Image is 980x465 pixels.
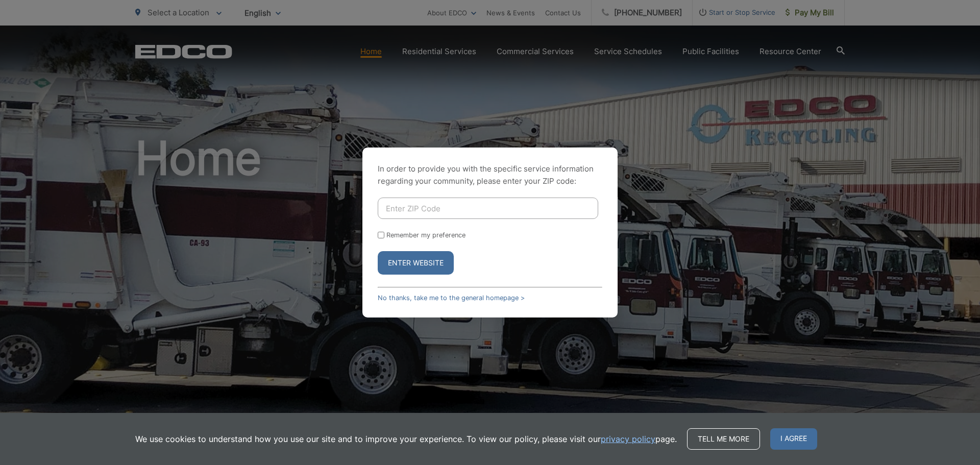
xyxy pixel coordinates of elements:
[386,231,465,239] label: Remember my preference
[687,428,760,450] a: Tell me more
[135,433,677,445] p: We use cookies to understand how you use our site and to improve your experience. To view our pol...
[378,294,525,302] a: No thanks, take me to the general homepage >
[601,433,655,445] a: privacy policy
[378,251,454,275] button: Enter Website
[770,428,817,450] span: I agree
[378,163,602,187] p: In order to provide you with the specific service information regarding your community, please en...
[378,198,598,219] input: Enter ZIP Code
